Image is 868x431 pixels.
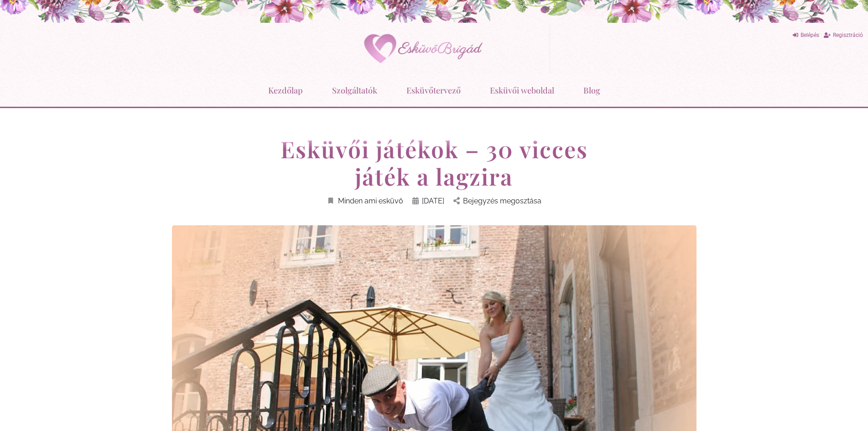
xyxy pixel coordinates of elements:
[268,78,303,102] a: Kezdőlap
[5,78,863,102] nav: Menu
[490,78,554,102] a: Esküvői weboldal
[793,29,819,42] a: Belépés
[327,195,403,207] a: Minden ami esküvő
[422,195,444,207] span: [DATE]
[406,78,461,102] a: Esküvőtervező
[332,78,377,102] a: Szolgáltatók
[824,29,863,42] a: Regisztráció
[583,78,600,102] a: Blog
[800,32,819,38] span: Belépés
[261,135,608,190] h1: Esküvői játékok – 30 vicces játék a lagzira
[453,195,541,207] a: Bejegyzés megosztása
[833,32,863,38] span: Regisztráció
